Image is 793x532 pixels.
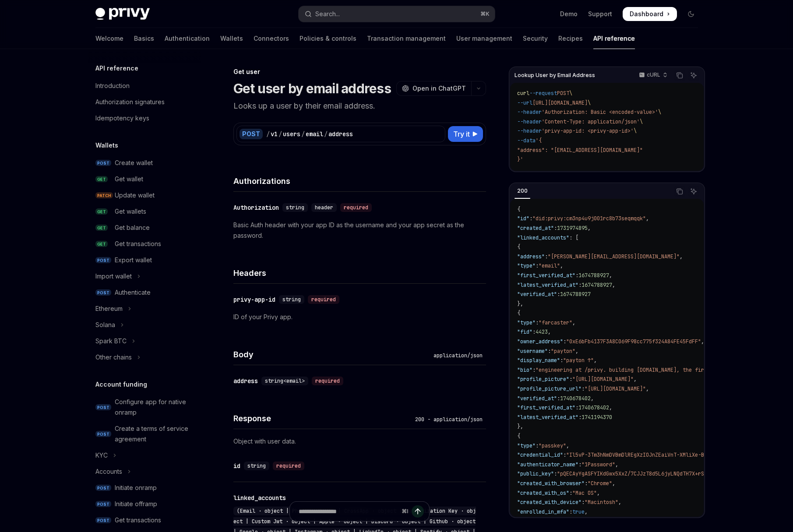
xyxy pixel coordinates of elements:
[517,243,520,250] span: {
[95,208,108,215] span: GET
[95,192,113,199] span: PATCH
[88,187,201,203] a: PATCHUpdate wallet
[301,130,305,138] div: /
[688,70,699,81] button: Ask AI
[542,118,640,125] span: 'Content-Type: application/json'
[95,320,115,330] div: Solana
[517,433,520,440] span: {
[265,377,305,384] span: string<email>
[286,204,304,211] span: string
[529,215,532,222] span: :
[115,255,152,265] div: Export wallet
[88,268,201,284] button: Toggle Import wallet section
[88,496,201,512] a: POSTInitiate offramp
[95,8,150,20] img: dark logo
[88,447,201,463] button: Toggle KYC section
[312,377,343,385] div: required
[95,466,122,477] div: Accounts
[578,414,582,421] span: :
[517,262,536,269] span: "type"
[233,81,391,96] h1: Get user by email address
[233,436,486,447] p: Object with user data.
[517,348,548,355] span: "username"
[115,239,161,249] div: Get transactions
[517,508,569,515] span: "enrolled_in_mfa"
[558,28,583,49] a: Recipes
[563,338,566,345] span: :
[517,395,557,402] span: "verified_at"
[515,186,530,196] div: 200
[233,100,486,112] p: Looks up a user by their email address.
[165,28,210,49] a: Authentication
[646,385,649,392] span: ,
[95,160,111,166] span: POST
[517,451,563,458] span: "credential_id"
[95,241,108,247] span: GET
[575,272,578,279] span: :
[515,72,595,79] span: Lookup User by Email Address
[539,262,560,269] span: "email"
[585,480,588,487] span: :
[588,480,612,487] span: "Chrome"
[578,461,582,468] span: :
[532,366,536,373] span: :
[95,28,123,49] a: Welcome
[95,379,147,390] h5: Account funding
[271,130,278,138] div: v1
[95,289,111,296] span: POST
[95,485,111,491] span: POST
[609,272,612,279] span: ,
[517,461,578,468] span: "authenticator_name"
[560,262,563,269] span: ,
[315,204,333,211] span: header
[536,442,539,449] span: :
[566,451,775,458] span: "Il5vP-3Tm3hNmDVBmDlREgXzIOJnZEaiVnT-XMliXe-BufP9GL1-d3qhozk9IkZwQ_"
[566,338,701,345] span: "0xE6bFb4137F3A8C069F98cc775f324A84FE45FdFF"
[340,203,372,212] div: required
[517,282,578,289] span: "latest_verified_at"
[95,113,149,123] div: Idempotency keys
[412,415,486,424] div: 200 - application/json
[569,234,578,241] span: : [
[585,385,646,392] span: "[URL][DOMAIN_NAME]"
[572,508,585,515] span: true
[396,81,471,96] button: Open in ChatGPT
[582,385,585,392] span: :
[588,99,591,106] span: \
[233,462,240,470] div: id
[233,377,258,385] div: address
[545,253,548,260] span: :
[623,7,677,21] a: Dashboard
[582,414,612,421] span: 1741194370
[247,462,266,469] span: string
[634,127,637,134] span: \
[517,423,523,430] span: },
[88,464,201,479] button: Toggle Accounts section
[634,376,637,383] span: ,
[278,130,282,138] div: /
[115,515,161,525] div: Get transactions
[220,28,243,49] a: Wallets
[367,28,446,49] a: Transaction management
[542,127,634,134] span: 'privy-app-id: <privy-app-id>'
[88,94,201,110] a: Authorization signatures
[560,10,578,18] a: Demo
[95,303,123,314] div: Ethereum
[95,271,132,282] div: Import wallet
[548,348,551,355] span: :
[575,348,578,355] span: ,
[517,118,542,125] span: --header
[517,414,578,421] span: "latest_verified_at"
[517,99,532,106] span: --url
[448,126,483,142] button: Try it
[430,351,486,360] div: application/json
[95,517,111,524] span: POST
[646,215,649,222] span: ,
[517,206,520,213] span: {
[233,267,486,279] h4: Headers
[233,295,275,304] div: privy-app-id
[557,225,588,232] span: 1731974895
[615,461,618,468] span: ,
[551,348,575,355] span: "payton"
[88,394,201,420] a: POSTConfigure app for native onramp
